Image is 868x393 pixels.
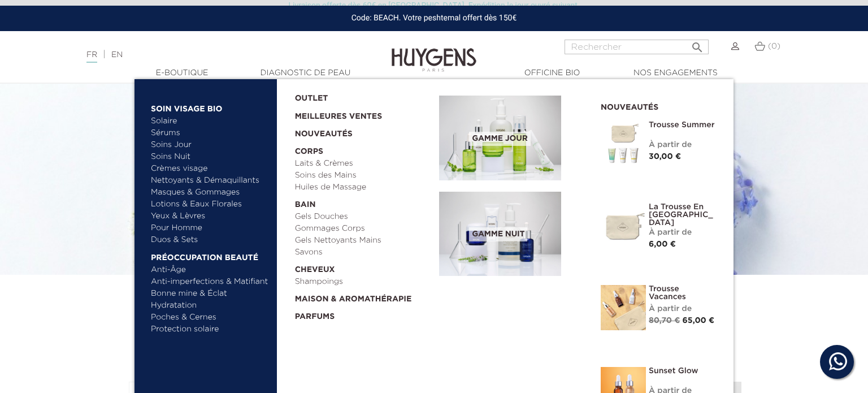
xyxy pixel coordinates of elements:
[683,317,715,325] span: 65,00 €
[151,222,269,234] a: Pour Homme
[496,67,609,79] a: Officine Bio
[295,193,432,211] a: Bain
[649,303,717,315] div: À partir de
[151,139,269,151] a: Soins Jour
[295,288,432,305] a: Maison & Aromathérapie
[125,67,238,79] a: E-Boutique
[649,139,717,151] div: À partir de
[295,223,432,235] a: Gommages Corps
[295,87,422,105] a: OUTLET
[649,285,717,301] a: Trousse Vacances
[151,151,259,163] a: Soins Nuit
[151,97,269,115] a: Soin Visage Bio
[469,132,530,146] span: Gamme jour
[649,367,717,375] a: Sunset Glow
[619,67,732,79] a: Nos engagements
[649,153,681,161] span: 30,00 €
[86,51,97,63] a: FR
[151,187,269,198] a: Masques & Gommages
[151,300,269,312] a: Hydratation
[601,285,646,330] img: La Trousse vacances
[295,182,432,193] a: Huiles de Massage
[295,105,422,123] a: Meilleures Ventes
[439,192,561,277] img: routine_nuit_banner.jpg
[691,37,704,51] i: 
[151,246,269,264] a: Préoccupation beauté
[151,288,269,300] a: Bonne mine & Éclat
[151,198,269,210] a: Lotions & Eaux Florales
[469,227,527,241] span: Gamme nuit
[687,36,708,51] button: 
[439,96,584,180] a: Gamme jour
[439,192,584,277] a: Gamme nuit
[111,51,123,59] a: EN
[601,203,646,248] img: La Trousse en Coton
[439,96,561,180] img: routine_jour_banner.jpg
[649,203,717,227] a: La Trousse en [GEOGRAPHIC_DATA]
[295,247,432,258] a: Savons
[601,121,646,166] img: Trousse Summer
[151,163,269,175] a: Crèmes visage
[295,305,432,323] a: Parfums
[295,258,432,276] a: Cheveux
[151,127,269,139] a: Sérums
[295,123,432,140] a: Nouveautés
[649,227,717,239] div: À partir de
[601,99,717,113] h2: Nouveautés
[295,170,432,182] a: Soins des Mains
[295,235,432,247] a: Gels Nettoyants Mains
[151,323,269,335] a: Protection solaire
[151,234,269,246] a: Duos & Sets
[565,40,709,54] input: Rechercher
[295,211,432,223] a: Gels Douches
[649,240,676,248] span: 6,00 €
[295,158,432,170] a: Laits & Crèmes
[81,48,353,62] div: |
[151,175,269,187] a: Nettoyants & Démaquillants
[151,264,269,276] a: Anti-Âge
[649,317,680,325] span: 80,70 €
[295,140,432,158] a: Corps
[649,121,717,129] a: Trousse Summer
[151,210,269,222] a: Yeux & Lèvres
[768,42,780,50] span: (0)
[392,30,476,74] img: Huygens
[295,276,432,288] a: Shampoings
[151,115,269,127] a: Solaire
[151,276,269,288] a: Anti-imperfections & Matifiant
[249,67,362,79] a: Diagnostic de peau
[151,312,269,323] a: Poches & Cernes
